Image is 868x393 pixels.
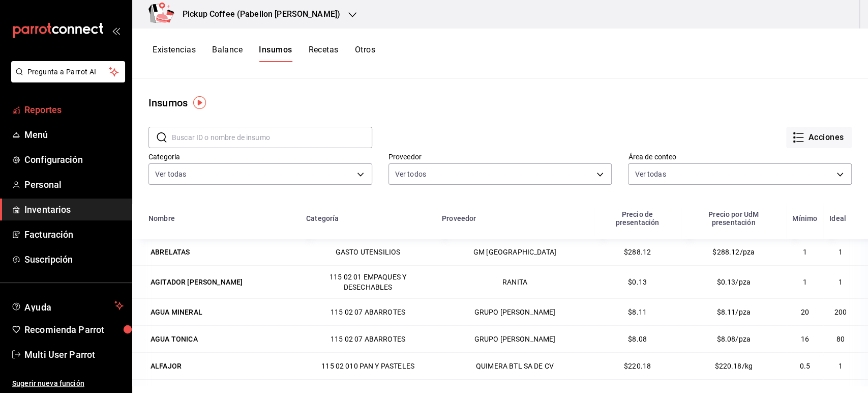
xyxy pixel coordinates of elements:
[436,325,594,352] td: GRUPO [PERSON_NAME]
[24,103,124,117] span: Reportes
[628,278,647,286] span: $0.13
[24,228,124,241] span: Facturación
[792,214,817,222] div: Mínimo
[624,248,651,256] span: $288.12
[24,252,124,266] span: Suscripción
[24,299,110,312] span: Ayuda
[306,214,339,222] div: Categoría
[628,335,647,343] span: $8.08
[24,178,124,191] span: Personal
[112,26,120,35] button: open_drawer_menu
[148,214,175,222] div: Nombre
[24,153,124,166] span: Configuración
[624,362,651,370] span: $220.18
[151,307,202,317] div: AGUA MINERAL
[24,128,124,142] span: Menú
[836,335,845,343] span: 80
[300,265,436,298] td: 115 02 01 EMPAQUES Y DESECHABLES
[436,352,594,379] td: QUIMERA BTL SA DE CV
[716,335,750,343] span: $8.08/pza
[635,169,666,179] span: Ver todas
[436,239,594,265] td: GM [GEOGRAPHIC_DATA]
[12,378,124,389] span: Sugerir nueva función
[355,45,375,62] button: Otros
[800,335,809,343] span: 16
[839,248,843,256] span: 1
[300,352,436,379] td: 115 02 010 PAN Y PASTELES
[716,278,750,286] span: $0.13/pza
[24,323,124,336] span: Recomienda Parrot
[712,248,755,256] span: $288.12/pza
[395,169,426,179] span: Ver todos
[436,298,594,325] td: GRUPO [PERSON_NAME]
[24,348,124,361] span: Multi User Parrot
[151,277,243,287] div: AGITADOR [PERSON_NAME]
[148,95,188,110] div: Insumos
[628,308,647,316] span: $8.11
[27,67,109,77] span: Pregunta a Parrot AI
[600,210,675,227] div: Precio de presentación
[151,247,190,257] div: ABRELATAS
[839,278,843,286] span: 1
[687,210,780,227] div: Precio por UdM presentación
[829,214,846,222] div: Ideal
[259,45,292,62] button: Insumos
[714,362,753,370] span: $220.18/kg
[799,362,810,370] span: 0.5
[193,96,206,109] img: Tooltip marker
[153,45,196,62] button: Existencias
[834,308,847,316] span: 200
[172,127,372,148] input: Buscar ID o nombre de insumo
[212,45,243,62] button: Balance
[155,169,186,179] span: Ver todas
[151,361,182,371] div: ALFAJOR
[786,127,852,148] button: Acciones
[839,362,843,370] span: 1
[442,214,476,222] div: Proveedor
[308,45,338,62] button: Recetas
[300,239,436,265] td: GASTO UTENSILIOS
[148,153,372,160] label: Categoría
[436,265,594,298] td: RANITA
[803,248,807,256] span: 1
[300,325,436,352] td: 115 02 07 ABARROTES
[300,298,436,325] td: 115 02 07 ABARROTES
[151,334,198,344] div: AGUA TONICA
[7,74,125,85] a: Pregunta a Parrot AI
[153,45,375,62] div: navigation tabs
[716,308,750,316] span: $8.11/pza
[24,203,124,216] span: Inventarios
[388,153,612,160] label: Proveedor
[800,308,809,316] span: 20
[11,61,125,82] button: Pregunta a Parrot AI
[803,278,807,286] span: 1
[628,153,852,160] label: Área de conteo
[174,8,340,20] h3: Pickup Coffee (Pabellon [PERSON_NAME])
